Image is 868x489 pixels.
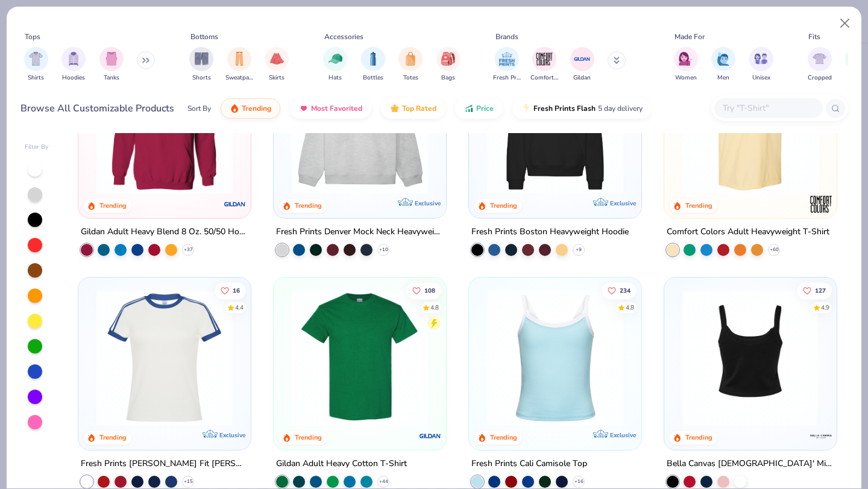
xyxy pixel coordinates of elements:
[329,52,342,66] img: Hats Image
[521,104,531,113] img: flash.gif
[299,104,309,113] img: most_fav.gif
[675,31,705,42] div: Made For
[311,104,362,113] span: Most Favorited
[808,47,832,83] div: filter for Cropped
[265,47,289,83] div: filter for Skirts
[808,192,832,216] img: Comfort Colors logo
[379,478,388,485] span: + 44
[667,456,834,471] div: Bella Canvas [DEMOGRAPHIC_DATA]' Micro Ribbed Scoop Tank
[535,50,553,68] img: Comfort Colors Image
[381,98,445,119] button: Top Rated
[99,47,124,83] button: filter button
[530,47,558,83] button: filter button
[323,47,347,83] div: filter for Hats
[189,47,213,83] button: filter button
[233,52,246,66] img: Sweatpants Image
[610,431,636,438] span: Exclusive
[189,47,213,83] div: filter for Shorts
[225,47,253,83] div: filter for Sweatpants
[610,199,636,207] span: Exclusive
[717,73,729,83] span: Men
[195,52,209,66] img: Shorts Image
[90,290,239,426] img: e5540c4d-e74a-4e58-9a52-192fe86bec9f
[286,290,434,426] img: db319196-8705-402d-8b46-62aaa07ed94f
[815,287,826,293] span: 127
[90,58,239,194] img: 01756b78-01f6-4cc6-8d8a-3c30c1a0c8ac
[99,47,124,83] div: filter for Tanks
[749,47,773,83] button: filter button
[29,52,43,66] img: Shirts Image
[233,287,241,293] span: 16
[674,47,698,83] button: filter button
[749,47,773,83] div: filter for Unisex
[711,47,735,83] div: filter for Men
[404,52,417,66] img: Totes Image
[24,47,48,83] button: filter button
[361,47,385,83] button: filter button
[415,199,441,207] span: Exclusive
[717,52,730,66] img: Men Image
[61,47,86,83] button: filter button
[570,47,594,83] div: filter for Gildan
[808,47,832,83] button: filter button
[434,58,582,194] img: a90f7c54-8796-4cb2-9d6e-4e9644cfe0fe
[573,50,591,68] img: Gildan Image
[629,58,777,194] img: d4a37e75-5f2b-4aef-9a6e-23330c63bbc0
[722,101,814,115] input: Try "T-Shirt"
[223,192,247,216] img: Gildan logo
[62,73,85,83] span: Hoodies
[403,73,418,83] span: Totes
[834,12,857,35] button: Close
[498,50,516,68] img: Fresh Prints Image
[530,47,558,83] div: filter for Comfort Colors
[329,73,342,83] span: Hats
[184,478,193,485] span: + 15
[430,303,439,312] div: 4.8
[626,303,634,312] div: 4.8
[533,104,596,113] span: Fresh Prints Flash
[476,104,494,113] span: Price
[808,31,820,42] div: Fits
[230,104,239,113] img: trending.gif
[570,47,594,83] button: filter button
[221,98,280,119] button: Trending
[573,73,591,83] span: Gildan
[190,31,218,42] div: Bottoms
[187,103,211,114] div: Sort By
[598,102,643,116] span: 5 day delivery
[495,31,518,42] div: Brands
[441,52,454,66] img: Bags Image
[290,98,371,119] button: Most Favorited
[398,47,423,83] div: filter for Totes
[711,47,735,83] button: filter button
[471,225,629,240] div: Fresh Prints Boston Heavyweight Hoodie
[493,47,521,83] button: filter button
[576,246,582,254] span: + 9
[821,303,829,312] div: 4.9
[481,290,629,426] img: a25d9891-da96-49f3-a35e-76288174bf3a
[406,282,441,299] button: Like
[418,423,442,447] img: Gildan logo
[676,290,824,426] img: 80dc4ece-0e65-4f15-94a6-2a872a258fbd
[675,73,697,83] span: Women
[361,47,385,83] div: filter for Bottles
[25,31,40,42] div: Tops
[808,423,832,447] img: Bella + Canvas logo
[105,52,118,66] img: Tanks Image
[808,73,832,83] span: Cropped
[754,52,768,66] img: Unisex Image
[225,47,253,83] button: filter button
[574,478,583,485] span: + 16
[471,456,587,471] div: Fresh Prints Cali Camisole Top
[390,104,400,113] img: TopRated.gif
[667,225,829,240] div: Comfort Colors Adult Heavyweight T-Shirt
[769,246,778,254] span: + 60
[481,58,629,194] img: 91acfc32-fd48-4d6b-bdad-a4c1a30ac3fc
[602,282,637,299] button: Like
[530,73,558,83] span: Comfort Colors
[398,47,423,83] button: filter button
[620,287,631,293] span: 234
[184,246,193,254] span: + 37
[441,73,455,83] span: Bags
[276,225,444,240] div: Fresh Prints Denver Mock Neck Heavyweight Sweatshirt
